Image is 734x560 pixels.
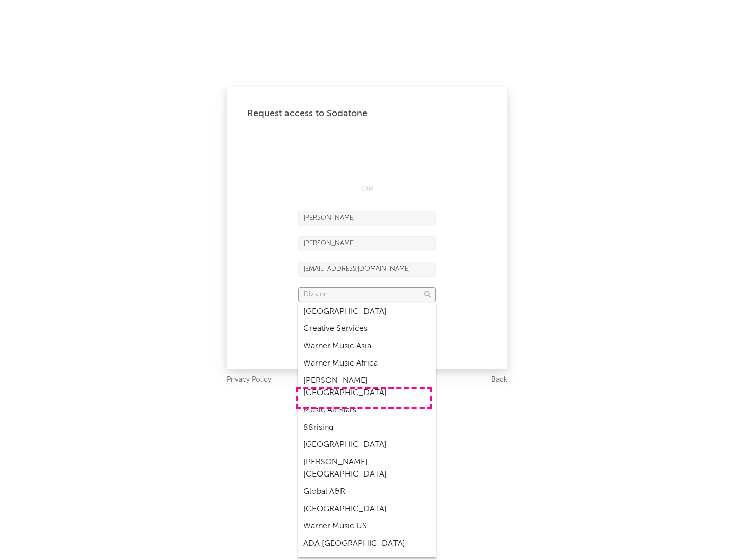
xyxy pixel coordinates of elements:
[227,374,271,386] a: Privacy Policy
[298,419,436,436] div: 88rising
[298,372,436,402] div: [PERSON_NAME] [GEOGRAPHIC_DATA]
[298,535,436,552] div: ADA [GEOGRAPHIC_DATA]
[298,320,436,338] div: Creative Services
[298,303,436,320] div: [GEOGRAPHIC_DATA]
[298,454,436,483] div: [PERSON_NAME] [GEOGRAPHIC_DATA]
[298,402,436,419] div: Music All Stars
[298,483,436,500] div: Global A&R
[247,107,487,120] div: Request access to Sodatone
[298,355,436,372] div: Warner Music Africa
[298,338,436,355] div: Warner Music Asia
[298,518,436,535] div: Warner Music US
[298,436,436,454] div: [GEOGRAPHIC_DATA]
[298,287,436,302] input: Division
[491,374,507,386] a: Back
[298,183,436,195] div: OR
[298,236,436,251] input: Last Name
[298,211,436,226] input: First Name
[298,500,436,518] div: [GEOGRAPHIC_DATA]
[298,262,436,277] input: Email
